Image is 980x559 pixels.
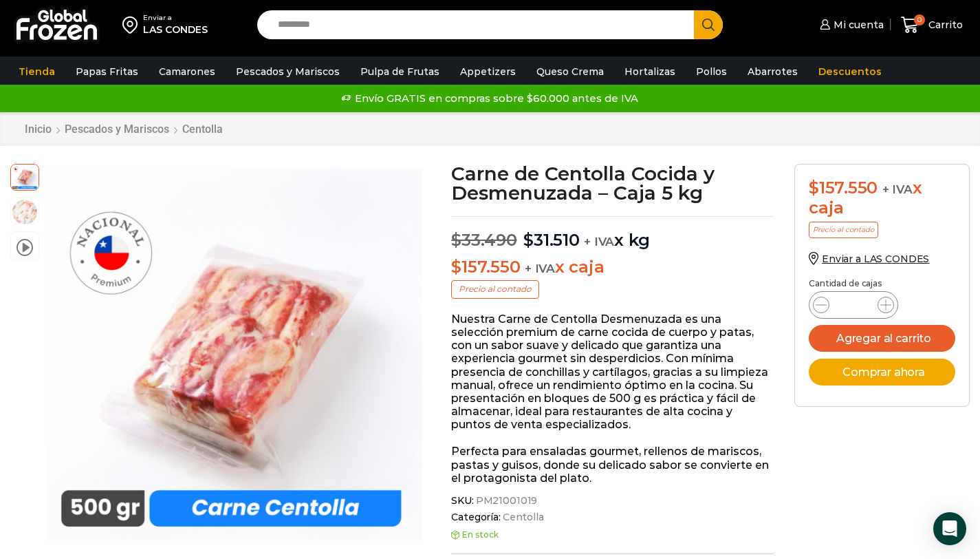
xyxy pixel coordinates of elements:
[809,178,819,198] span: $
[816,11,884,39] a: Mi cuenta
[451,230,516,250] bdi: 33.490
[812,59,889,85] a: Descuentos
[152,59,222,85] a: Camarones
[694,10,723,39] button: Search button
[11,162,39,190] span: carne-centolla
[451,511,774,523] span: Categoría:
[933,512,966,545] div: Open Intercom Messenger
[229,59,347,85] a: Pescados y Mariscos
[24,123,224,136] nav: Breadcrumb
[914,14,925,25] span: 0
[451,257,520,277] bdi: 157.550
[523,230,579,250] bdi: 31.510
[618,59,682,85] a: Hortalizas
[809,279,955,288] p: Cantidad de cajas
[882,182,913,196] span: + IVA
[24,123,52,136] a: Inicio
[689,59,734,85] a: Pollos
[809,359,955,386] button: Comprar ahora
[809,325,955,352] button: Agregar al carrito
[530,59,611,85] a: Queso Crema
[809,222,878,238] p: Precio al contado
[451,313,774,432] p: Nuestra Carne de Centolla Desmenuzada es una selección premium de carne cocida de cuerpo y patas,...
[69,59,145,85] a: Papas Fritas
[501,511,544,523] a: Centolla
[451,216,774,251] p: x kg
[474,495,538,507] span: PM21001019
[830,18,884,32] span: Mi cuenta
[64,123,170,136] a: Pescados y Mariscos
[840,295,867,315] input: Product quantity
[122,13,143,36] img: address-field-icon.svg
[451,280,539,298] p: Precio al contado
[451,257,461,277] span: $
[897,9,966,41] a: 0 Carrito
[741,59,805,85] a: Abarrotes
[809,178,878,198] bdi: 157.550
[453,59,523,85] a: Appetizers
[143,23,208,36] div: LAS CONDES
[451,530,774,540] p: En stock
[451,257,774,277] p: x caja
[584,235,614,249] span: + IVA
[925,18,963,32] span: Carrito
[182,123,224,136] a: Centolla
[809,253,929,265] a: Enviar a LAS CONDES
[11,198,39,226] span: carne-centolla
[143,13,208,23] div: Enviar a
[523,230,534,250] span: $
[451,445,774,485] p: Perfecta para ensaladas gourmet, rellenos de mariscos, pastas y guisos, donde su delicado sabor s...
[451,230,461,250] span: $
[451,164,774,202] h1: Carne de Centolla Cocida y Desmenuzada – Caja 5 kg
[809,178,955,218] div: x caja
[12,59,62,85] a: Tienda
[822,253,929,265] span: Enviar a LAS CONDES
[353,59,446,85] a: Pulpa de Frutas
[451,495,774,507] span: SKU:
[525,262,555,275] span: + IVA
